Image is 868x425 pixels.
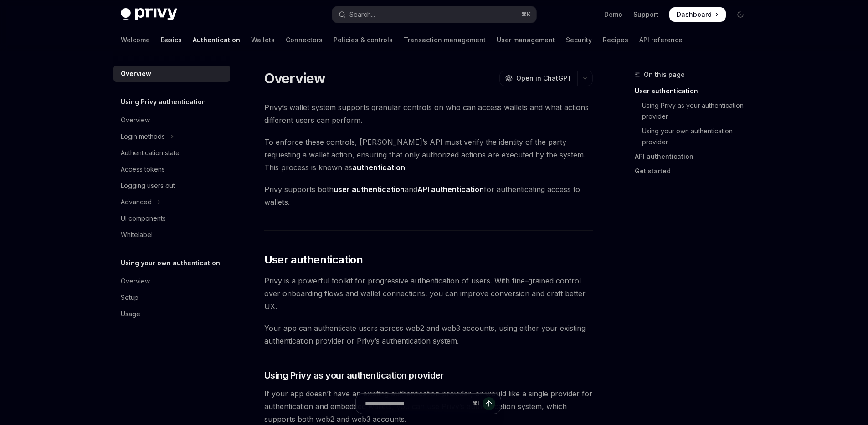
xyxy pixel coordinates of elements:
a: Authentication [193,29,240,51]
a: Usage [113,306,230,322]
div: Search... [349,9,375,20]
a: Dashboard [669,7,726,22]
a: Access tokens [113,161,230,177]
button: Open in ChatGPT [499,71,577,86]
span: ⌘ K [521,11,531,18]
div: Usage [121,309,140,319]
input: Ask a question... [365,394,468,414]
div: Logging users out [121,180,175,191]
a: Overview [113,66,230,82]
span: Privy supports both and for authenticating access to wallets. [264,183,593,208]
a: Wallets [251,29,275,51]
button: Toggle dark mode [733,7,748,22]
a: User management [497,29,555,51]
div: Whitelabel [121,229,153,240]
a: Using Privy as your authentication provider [635,98,755,124]
span: Your app can authenticate users across web2 and web3 accounts, using either your existing authent... [264,322,593,347]
button: Send message [483,397,495,410]
a: Logging users out [113,177,230,194]
a: UI components [113,210,230,227]
span: Dashboard [677,10,712,19]
span: Using Privy as your authentication provider [264,369,444,382]
div: Overview [121,276,150,287]
div: Advanced [121,197,152,207]
a: Support [633,10,658,19]
a: API authentication [635,149,755,164]
a: Transaction management [404,29,486,51]
a: Overview [113,273,230,289]
a: Demo [604,10,622,19]
a: Get started [635,164,755,178]
a: Basics [161,29,182,51]
a: Setup [113,289,230,306]
strong: authentication [352,163,405,172]
button: Toggle Login methods section [113,128,230,145]
a: Policies & controls [334,29,393,51]
div: Overview [121,115,150,126]
a: Security [566,29,592,51]
a: Authentication state [113,145,230,161]
a: Recipes [603,29,628,51]
button: Toggle Advanced section [113,194,230,210]
div: Setup [121,292,139,303]
a: Using your own authentication provider [635,124,755,149]
a: Welcome [121,29,150,51]
span: To enforce these controls, [PERSON_NAME]’s API must verify the identity of the party requesting a... [264,136,593,174]
a: User authentication [635,84,755,98]
span: Privy is a powerful toolkit for progressive authentication of users. With fine-grained control ov... [264,274,593,313]
a: Overview [113,112,230,128]
div: Overview [121,68,151,79]
div: Access tokens [121,164,165,175]
span: On this page [644,69,685,80]
div: Authentication state [121,147,180,158]
img: dark logo [121,8,177,21]
span: Open in ChatGPT [516,74,572,83]
button: Open search [332,6,536,23]
div: UI components [121,213,166,224]
h1: Overview [264,70,326,86]
strong: user authentication [334,185,405,194]
span: Privy’s wallet system supports granular controls on who can access wallets and what actions diffe... [264,101,593,126]
h5: Using Privy authentication [121,96,206,107]
a: API reference [639,29,683,51]
div: Login methods [121,131,165,142]
strong: API authentication [417,185,484,194]
a: Whitelabel [113,227,230,243]
h5: Using your own authentication [121,258,220,268]
a: Connectors [286,29,323,51]
span: User authentication [264,253,363,267]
